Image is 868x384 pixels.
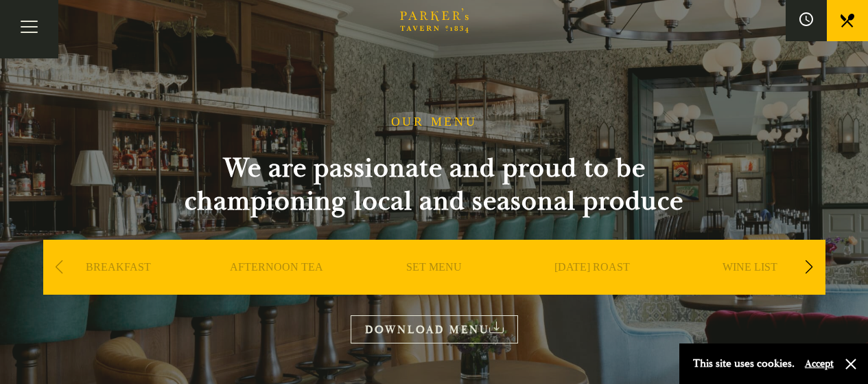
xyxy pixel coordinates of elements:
[359,240,510,336] div: 3 / 9
[160,152,709,218] h2: We are passionate and proud to be championing local and seasonal produce
[391,115,478,130] h1: OUR MENU
[723,260,777,315] a: WINE LIST
[230,260,323,315] a: AFTERNOON TEA
[844,357,858,371] button: Close and accept
[201,240,352,336] div: 2 / 9
[43,240,194,336] div: 1 / 9
[406,260,462,315] a: SET MENU
[517,240,668,336] div: 4 / 9
[351,315,518,343] a: DOWNLOAD MENU
[554,260,630,315] a: [DATE] ROAST
[805,357,834,370] button: Accept
[50,252,69,282] div: Previous slide
[86,260,151,315] a: BREAKFAST
[675,240,825,336] div: 5 / 9
[800,252,819,282] div: Next slide
[693,354,795,374] p: This site uses cookies.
